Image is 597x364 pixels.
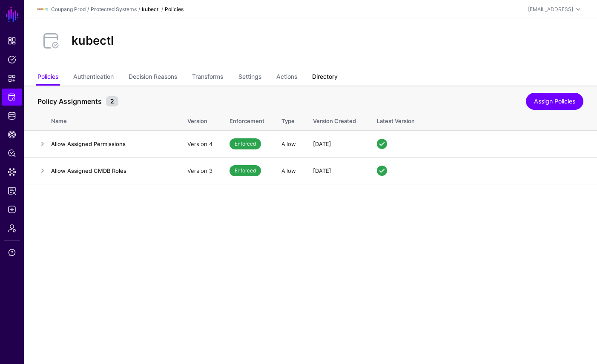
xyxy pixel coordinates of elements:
[2,126,22,143] a: CAEP Hub
[221,109,273,131] th: Enforcement
[2,145,22,162] a: Policy Lens
[2,182,22,199] a: Access Reporting
[37,69,58,86] a: Policies
[304,109,368,131] th: Version Created
[51,140,170,148] h4: Allow Assigned Permissions
[160,6,165,13] div: /
[2,70,22,87] a: Snippets
[276,69,297,86] a: Actions
[8,149,16,158] span: Policy Lens
[8,130,16,139] span: CAEP Hub
[8,186,16,195] span: Access Reporting
[73,69,114,86] a: Authentication
[2,220,22,237] a: Admin
[8,112,16,120] span: Identity Data Fabric
[273,158,304,184] td: Allow
[51,109,179,131] th: Name
[2,201,22,218] a: Logs
[8,224,16,232] span: Admin
[230,165,261,176] span: Enforced
[51,167,170,175] h4: Allow Assigned CMDB Roles
[368,109,597,131] th: Latest Version
[35,96,104,106] span: Policy Assignments
[8,248,16,257] span: Support
[2,89,22,106] a: Protected Systems
[312,69,338,86] a: Directory
[313,167,331,174] span: [DATE]
[8,74,16,83] span: Snippets
[8,168,16,176] span: Data Lens
[106,96,118,106] small: 2
[238,69,261,86] a: Settings
[313,140,331,147] span: [DATE]
[8,93,16,101] span: Protected Systems
[142,6,160,12] strong: kubectl
[72,34,114,48] h2: kubectl
[526,93,583,110] a: Assign Policies
[37,4,48,14] img: svg+xml;base64,PHN2ZyBpZD0iTG9nbyIgeG1sbnM9Imh0dHA6Ly93d3cudzMub3JnLzIwMDAvc3ZnIiB3aWR0aD0iMTIxLj...
[129,69,177,86] a: Decision Reasons
[273,131,304,158] td: Allow
[179,158,221,184] td: Version 3
[91,6,137,12] a: Protected Systems
[230,138,261,149] span: Enforced
[2,32,22,49] a: Dashboard
[86,6,91,13] div: /
[8,205,16,214] span: Logs
[2,107,22,124] a: Identity Data Fabric
[165,6,184,12] strong: Policies
[8,37,16,45] span: Dashboard
[51,6,86,12] a: Coupang Prod
[2,51,22,68] a: Policies
[179,109,221,131] th: Version
[528,6,573,13] div: [EMAIL_ADDRESS]
[137,6,142,13] div: /
[8,55,16,64] span: Policies
[179,131,221,158] td: Version 4
[192,69,223,86] a: Transforms
[5,5,20,24] a: SGNL
[273,109,304,131] th: Type
[2,163,22,181] a: Data Lens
